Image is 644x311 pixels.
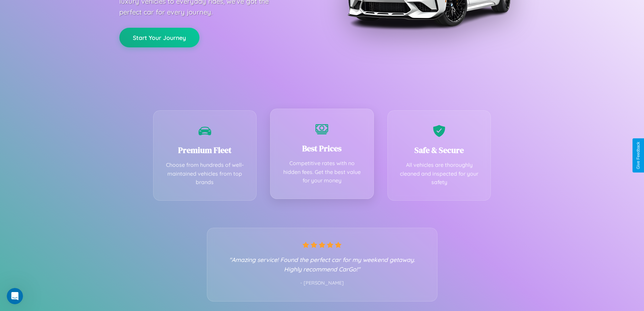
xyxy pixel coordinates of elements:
p: - [PERSON_NAME] [221,279,424,288]
div: Give Feedback [636,142,641,169]
h3: Premium Fleet [164,145,246,156]
button: Start Your Journey [119,28,199,47]
iframe: Intercom live chat [7,288,23,304]
p: Competitive rates with no hidden fees. Get the best value for your money [281,159,363,185]
p: "Amazing service! Found the perfect car for my weekend getaway. Highly recommend CarGo!" [221,255,424,274]
p: All vehicles are thoroughly cleaned and inspected for your safety [398,161,481,187]
h3: Best Prices [281,143,363,154]
h3: Safe & Secure [398,145,481,156]
p: Choose from hundreds of well-maintained vehicles from top brands [164,161,246,187]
